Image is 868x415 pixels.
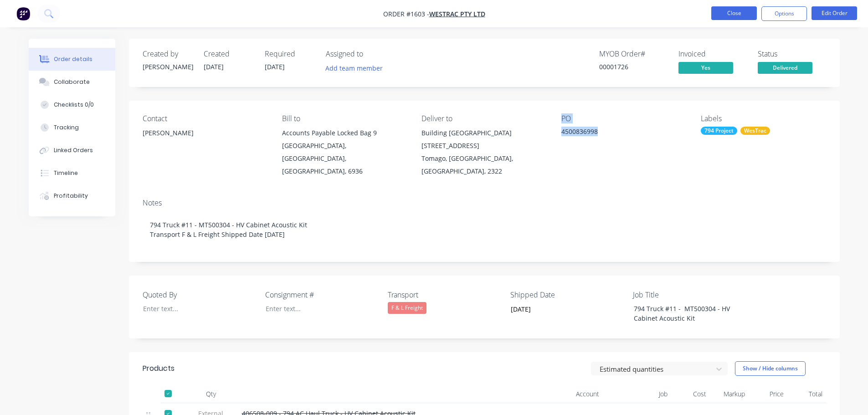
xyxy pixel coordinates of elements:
div: [PERSON_NAME] [143,127,267,139]
div: [PERSON_NAME] [143,62,193,72]
a: WesTrac Pty Ltd [429,10,485,18]
div: Bill to [282,114,407,123]
div: Account [512,385,603,403]
span: Order #1603 - [383,10,429,18]
div: 794 Truck #11 - MT500304 - HV Cabinet Acoustic Kit Transport F & L Freight Shipped Date [DATE] [143,211,826,248]
button: Close [711,6,757,20]
button: Delivered [758,62,812,76]
div: Created by [143,50,193,58]
input: Enter date [504,302,618,316]
div: Building [GEOGRAPHIC_DATA][STREET_ADDRESS] [421,127,546,152]
label: Quoted By [143,289,257,300]
span: Delivered [758,62,812,73]
div: [PERSON_NAME] [143,127,267,156]
span: [DATE] [204,62,224,71]
button: Add team member [326,62,388,74]
div: Cost [671,385,710,403]
div: Accounts Payable Locked Bag 9 [282,127,407,139]
span: Yes [678,62,733,73]
div: 4500836998 [561,127,675,139]
button: Options [761,6,807,21]
button: Profitability [29,184,115,207]
div: Required [265,50,315,58]
div: Products [143,363,175,374]
div: Accounts Payable Locked Bag 9[GEOGRAPHIC_DATA], [GEOGRAPHIC_DATA], [GEOGRAPHIC_DATA], 6936 [282,127,407,178]
div: Tracking [54,123,79,132]
div: WesTrac [740,127,770,135]
div: Status [758,50,826,58]
span: [DATE] [265,62,285,71]
div: Collaborate [54,78,90,86]
div: Linked Orders [54,146,93,154]
div: Assigned to [326,50,417,58]
div: Qty [184,385,238,403]
button: Linked Orders [29,139,115,162]
button: Checklists 0/0 [29,93,115,116]
div: 794 Truck #11 - MT500304 - HV Cabinet Acoustic Kit [627,302,740,325]
div: Timeline [54,169,78,177]
div: Order details [54,55,92,63]
label: Transport [388,289,502,300]
div: Notes [143,199,826,207]
button: Timeline [29,162,115,184]
div: Created [204,50,254,58]
div: 00001726 [599,62,668,72]
div: Price [749,385,787,403]
div: Total [787,385,826,403]
img: Factory [16,7,30,20]
div: Profitability [54,192,88,200]
button: Edit Order [812,6,857,20]
button: Show / Hide columns [735,361,806,376]
div: Contact [143,114,267,123]
div: MYOB Order # [599,50,668,58]
div: Invoiced [678,50,747,58]
div: F & L Freight [388,302,426,314]
div: PO [561,114,686,123]
div: Labels [701,114,826,123]
div: Tomago, [GEOGRAPHIC_DATA], [GEOGRAPHIC_DATA], 2322 [421,152,546,178]
div: Markup [710,385,749,403]
label: Shipped Date [510,289,624,300]
label: Consignment # [265,289,379,300]
button: Add team member [320,62,387,74]
div: 794 Project [701,127,737,135]
button: Collaborate [29,71,115,93]
div: Building [GEOGRAPHIC_DATA][STREET_ADDRESS]Tomago, [GEOGRAPHIC_DATA], [GEOGRAPHIC_DATA], 2322 [421,127,546,178]
button: Order details [29,48,115,71]
div: Job [603,385,671,403]
div: Deliver to [421,114,546,123]
button: Tracking [29,116,115,139]
div: [GEOGRAPHIC_DATA], [GEOGRAPHIC_DATA], [GEOGRAPHIC_DATA], 6936 [282,139,407,178]
label: Job Title [633,289,747,300]
div: Checklists 0/0 [54,101,94,109]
